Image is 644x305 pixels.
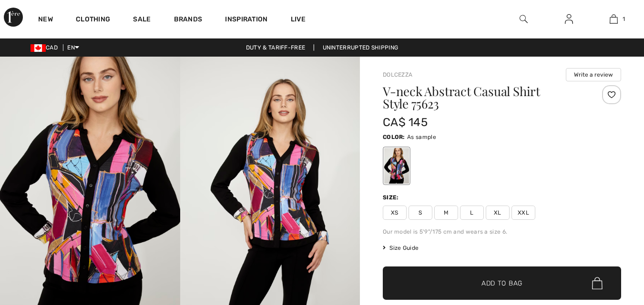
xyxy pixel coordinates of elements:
[511,206,535,220] span: XXL
[583,234,634,257] iframe: Opens a widget where you can chat to one of our agents
[383,116,428,129] span: CA$ 145
[133,15,151,25] a: Sale
[520,13,528,25] img: search the website
[460,206,484,220] span: L
[31,44,61,51] span: CAD
[383,206,407,220] span: XS
[592,13,636,25] a: 1
[383,193,401,202] div: Size:
[31,44,46,52] img: Canadian Dollar
[383,134,405,140] span: Color:
[565,13,573,25] img: My Info
[67,44,79,51] span: EN
[76,15,110,25] a: Clothing
[623,15,625,23] span: 1
[592,277,603,289] img: Bag.svg
[225,15,267,25] span: Inspiration
[434,206,458,220] span: M
[610,13,618,25] img: My Bag
[383,85,582,110] h1: V-neck Abstract Casual Shirt Style 75623
[4,8,23,27] img: 1ère Avenue
[383,244,419,252] span: Size Guide
[409,206,432,220] span: S
[174,15,203,25] a: Brands
[383,71,412,78] a: Dolcezza
[291,14,306,24] a: Live
[557,13,581,25] a: Sign In
[407,134,436,140] span: As sample
[384,148,409,184] div: As sample
[481,278,522,288] span: Add to Bag
[38,15,53,25] a: New
[383,227,621,236] div: Our model is 5'9"/175 cm and wears a size 6.
[486,206,510,220] span: XL
[566,68,621,81] button: Write a review
[383,266,621,300] button: Add to Bag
